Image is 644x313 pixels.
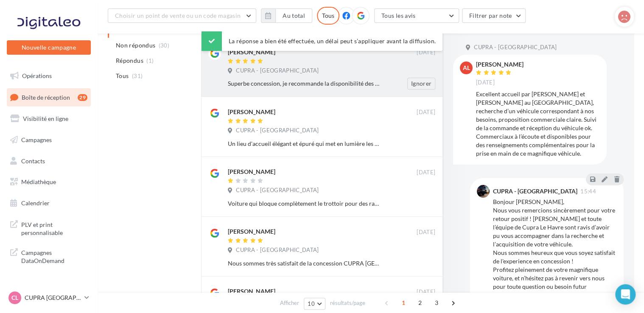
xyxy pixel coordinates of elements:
span: 2 [413,296,427,310]
div: Open Intercom Messenger [615,284,636,305]
div: Tous [317,7,339,25]
button: 10 [304,298,325,310]
span: al [463,64,470,72]
span: [DATE] [417,229,435,236]
a: Visibilité en ligne [5,110,92,128]
a: PLV et print personnalisable [5,215,92,240]
div: [PERSON_NAME] [228,287,275,296]
div: Superbe concession, je recommande la disponibilité des vendeurs, leurs écoutes et surtout leurs c... [228,79,380,88]
span: Choisir un point de vente ou un code magasin [115,12,241,19]
span: Calendrier [21,199,50,207]
div: Excellent accueil par [PERSON_NAME] et [PERSON_NAME] au [GEOGRAPHIC_DATA], recherche d’un véhicul... [476,90,600,158]
a: Contacts [5,152,92,170]
div: La réponse a bien été effectuée, un délai peut s’appliquer avant la diffusion. [202,31,442,51]
a: Opérations [5,67,92,85]
a: Campagnes [5,131,92,149]
div: [PERSON_NAME] [228,227,275,236]
span: CUPRA - [GEOGRAPHIC_DATA] [474,44,557,51]
button: Nouvelle campagne [7,40,91,55]
span: Contacts [21,157,45,164]
span: Boîte de réception [22,93,70,101]
span: (1) [146,57,154,64]
div: Un lieu d'accueil élégant et épuré qui met en lumière les véhicules tendances de chez Cupra ! Et ... [228,140,380,148]
button: Filtrer par note [462,8,526,23]
span: 3 [430,296,443,310]
span: [DATE] [417,288,435,296]
button: Choisir un point de vente ou un code magasin [108,8,256,23]
a: Médiathèque [5,173,92,191]
div: [PERSON_NAME] [228,168,275,176]
span: Médiathèque [21,178,56,185]
span: Répondus [116,56,143,65]
button: Au total [275,8,312,23]
span: CUPRA - [GEOGRAPHIC_DATA] [236,187,319,194]
a: Boîte de réception29 [5,88,92,106]
span: 15:44 [580,189,596,194]
span: (30) [159,42,169,49]
button: Au total [261,8,312,23]
div: [PERSON_NAME] [228,108,275,116]
span: Visibilité en ligne [23,115,68,122]
span: (31) [132,73,143,79]
span: [DATE] [417,109,435,116]
span: 10 [308,300,315,307]
div: CUPRA - [GEOGRAPHIC_DATA] [493,188,577,194]
span: Campagnes [21,136,52,143]
span: CUPRA - [GEOGRAPHIC_DATA] [236,127,319,134]
div: Nous sommes très satisfait de la concession CUPRA [GEOGRAPHIC_DATA] ainsi que la gamme de voiture... [228,259,380,268]
span: Campagnes DataOnDemand [21,247,87,265]
span: 1 [397,296,410,310]
a: CL CUPRA [GEOGRAPHIC_DATA] [7,290,91,306]
a: Campagnes DataOnDemand [5,243,92,268]
span: résultats/page [330,299,365,307]
span: [DATE] [417,169,435,176]
span: CUPRA - [GEOGRAPHIC_DATA] [236,67,319,75]
span: [DATE] [476,79,495,87]
button: Ignorer [407,78,435,89]
div: Voiture qui bloque complètement le trottoir pour des raisons promotionnelles, impossible de passe... [228,199,380,208]
span: CUPRA - [GEOGRAPHIC_DATA] [236,246,319,254]
span: Opérations [22,72,52,79]
div: 29 [78,94,87,101]
span: Tous les avis [381,12,416,19]
span: PLV et print personnalisable [21,219,87,237]
a: Calendrier [5,194,92,212]
span: Afficher [280,299,299,307]
button: Tous les avis [374,8,459,23]
div: [PERSON_NAME] [476,61,524,67]
span: Non répondus [116,41,155,50]
span: CL [11,293,18,302]
span: Tous [116,72,129,80]
p: CUPRA [GEOGRAPHIC_DATA] [25,293,81,302]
